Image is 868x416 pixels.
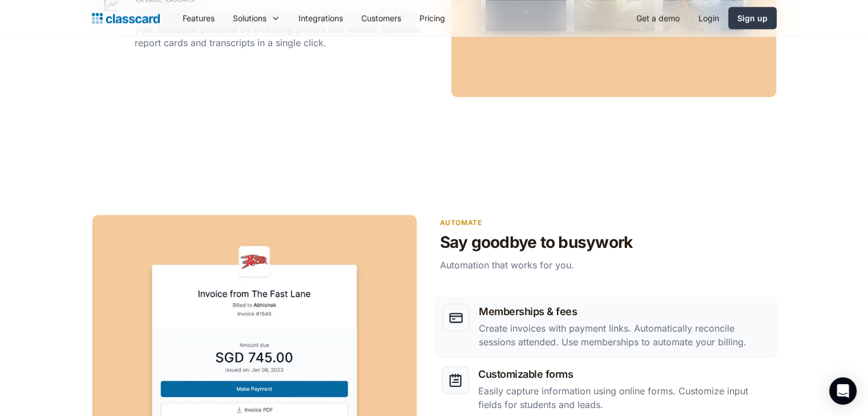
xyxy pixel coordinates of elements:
[289,5,352,31] a: Integrations
[352,5,410,31] a: Customers
[737,12,768,24] div: Sign up
[478,384,770,411] p: Easily capture information using online forms. Customize input fields for students and leads.
[440,217,777,228] p: Automate
[689,5,728,31] a: Login
[410,5,454,31] a: Pricing
[479,321,769,349] p: Create invoices with payment links. Automatically reconcile sessions attended. Use memberships to...
[173,5,224,31] a: Features
[478,366,770,382] h3: Customizable forms
[479,304,769,319] h3: Memberships & fees
[627,5,689,31] a: Get a demo
[728,7,777,29] a: Sign up
[92,10,160,26] a: Logo
[233,12,267,24] div: Solutions
[829,377,857,405] div: Open Intercom Messenger
[224,5,289,31] div: Solutions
